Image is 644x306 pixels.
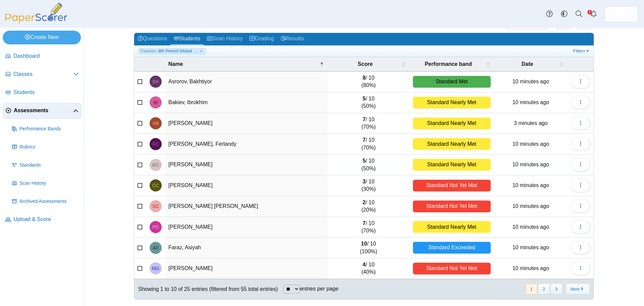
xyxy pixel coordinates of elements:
time: Sep 18, 2025 at 6:54 AM [513,141,549,147]
td: / 10 (70%) [328,113,410,134]
td: / 10 (70%) [328,217,410,238]
a: ps.Y0OAolr6RPehrr6a [604,6,638,22]
span: Dashboard [13,52,79,60]
td: [PERSON_NAME] [165,113,328,134]
span: Performance band : Activate to sort [486,57,490,71]
td: Asrorov, Bakhtiyor [165,72,328,92]
a: Results [277,33,307,45]
td: [PERSON_NAME], Ferlandy [165,134,328,155]
a: Classes [3,67,82,83]
div: Standard Nearly Met [413,118,491,129]
span: Date : Activate to sort [559,57,563,71]
span: 8th Period Global Studies [158,48,199,54]
a: Students [170,33,204,45]
b: 10 [361,241,367,247]
a: Assessments [3,103,82,119]
a: Create New [3,31,81,44]
a: Scan History [204,33,246,45]
td: / 10 (30%) [328,175,410,196]
span: Archived Assessments [19,198,79,205]
a: Questions [134,33,170,45]
b: 7 [363,220,366,226]
a: Dashboard [3,48,82,64]
a: Filters [572,48,592,54]
span: Alexia Browne [153,121,159,126]
td: [PERSON_NAME] [165,175,328,196]
b: 2 [363,200,366,205]
span: Name : Activate to invert sorting [320,57,324,71]
td: [PERSON_NAME] [165,217,328,238]
b: 4 [363,262,366,267]
span: Classes: [140,48,157,54]
td: [PERSON_NAME] [165,258,328,279]
div: Standard Not Yet Met [413,201,491,212]
img: PaperScorer [3,3,70,23]
span: Christopher Ceveda Perez [152,183,159,188]
b: 8 [363,75,366,81]
b: 7 [363,117,366,122]
b: 5 [363,96,366,101]
a: Students [3,85,82,101]
span: Standards [19,162,79,169]
img: ps.Y0OAolr6RPehrr6a [616,9,627,19]
span: Mohammad Ghumman [152,266,160,271]
time: Sep 18, 2025 at 6:54 AM [513,224,549,230]
time: Sep 18, 2025 at 6:54 AM [513,203,549,209]
a: Alerts [586,7,601,21]
time: Sep 18, 2025 at 6:54 AM [513,265,549,271]
span: Classes [13,71,73,78]
div: Standard Nearly Met [413,159,491,171]
nav: pagination [525,283,590,295]
td: / 10 (100%) [328,237,410,258]
span: Ramo Cekic [152,163,159,167]
a: Upload & Score [3,212,82,228]
b: 7 [363,137,366,143]
span: Score [358,61,373,67]
span: Ferlandy Carrillo Jimenez [153,142,159,146]
time: Sep 18, 2025 at 7:01 AM [514,120,548,126]
span: Piotr Dutka [152,225,159,229]
div: Standard Nearly Met [413,97,491,108]
a: PaperScorer [3,18,70,24]
td: / 10 (50%) [328,155,410,175]
td: / 10 (50%) [328,92,410,113]
span: Performance Bands [19,126,79,132]
span: Shawn Cruz Carpio [152,204,159,209]
span: Bakhtiyor Asrorov [153,79,159,84]
td: Faraz, Asiyah [165,237,328,258]
div: Standard Exceeded [413,242,491,254]
a: Classes: 8th Period Global Studies [138,48,206,54]
span: Performance band [425,61,472,67]
div: Standard Nearly Met [413,221,491,233]
span: Scan History [19,180,79,187]
a: Scan History [9,175,82,191]
td: [PERSON_NAME] [PERSON_NAME] [165,196,328,217]
button: 2 [538,283,550,295]
span: Name [168,61,183,67]
b: 3 [363,179,366,184]
time: Sep 18, 2025 at 6:54 AM [513,162,549,167]
span: Upload & Score [13,216,79,223]
a: Rubrics [9,139,82,155]
span: Date [522,61,533,67]
td: / 10 (20%) [328,196,410,217]
div: Standard Not Yet Met [413,263,491,274]
td: / 10 (80%) [328,72,410,92]
div: Showing 1 to 10 of 25 entries (filtered from 55 total entries) [134,279,278,299]
td: / 10 (40%) [328,258,410,279]
a: Grading [246,33,277,45]
a: Standards [9,157,82,173]
span: Score : Activate to sort [401,57,406,71]
label: entries per page [300,286,338,292]
td: Bakiev, Ibrokhim [165,92,328,113]
button: 3 [550,283,562,295]
button: Next [566,283,590,295]
time: Sep 18, 2025 at 6:54 AM [513,79,549,84]
b: 5 [363,158,366,164]
div: Standard Met [413,76,491,88]
button: 1 [526,283,537,295]
span: Students [13,89,79,96]
a: Performance Bands [9,121,82,137]
td: / 10 (70%) [328,134,410,155]
time: Sep 18, 2025 at 6:54 AM [513,182,549,188]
